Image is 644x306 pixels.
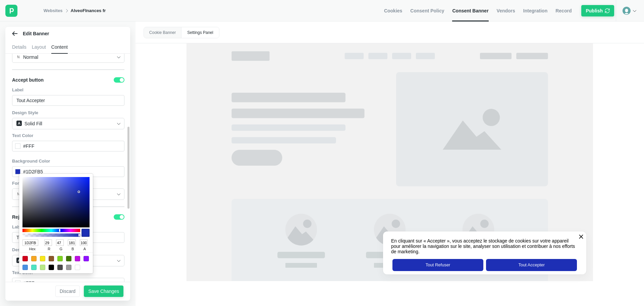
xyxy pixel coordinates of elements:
[116,258,121,263] img: updownarrow
[12,133,124,139] div: Text Color
[12,181,33,186] span: Font Style
[80,246,90,252] label: a
[12,87,124,93] div: Label
[32,40,46,54] div: Layout
[581,5,614,16] button: Publishicon
[60,288,75,294] div: Discard
[23,143,34,149] div: #fff
[57,256,63,261] div: #7ED321
[22,265,28,270] div: #4A90E2
[84,256,89,261] div: #9013FE
[497,8,515,14] span: Vendors
[12,40,26,54] div: Details
[22,256,28,261] div: #D0021B
[55,286,80,297] button: Discard
[68,246,77,252] label: b
[410,8,444,14] span: Consent Policy
[181,27,219,38] div: Settings Panel
[40,256,45,261] div: #F8E71C
[12,247,38,252] span: Design Style
[555,8,572,14] span: Record
[88,288,119,294] div: Save Changes
[384,8,402,14] span: Cookies
[23,31,101,37] span: Edit Banner
[12,110,38,115] span: Design Style
[84,286,123,297] button: Save Changes
[116,121,121,126] img: updownarrow
[452,8,488,14] span: Consent Banner
[580,3,616,18] div: Sync to publish banner changes to your website.
[116,191,121,197] img: updownarrow
[12,224,124,230] div: Label
[22,246,42,252] label: hex
[144,27,181,38] div: Cookie Banner
[486,259,577,271] button: Tout Accepter
[12,214,42,220] div: Reject button
[57,265,63,270] div: #4A4A4A
[12,77,44,83] div: Accept button
[66,256,71,261] div: #417505
[49,265,54,270] div: #000000
[392,259,483,271] button: Tout Refuser
[31,265,37,270] div: #50E3C2
[40,265,45,270] div: #B8E986
[75,256,80,261] div: #BD10E0
[12,270,124,276] div: Text Color
[51,40,68,54] div: Content
[186,43,593,281] img: Placeholderimage.png
[75,265,80,270] div: #FFFFFF
[23,169,43,175] div: #1D2FB5
[116,54,121,60] img: updownarrow
[586,8,603,14] div: Publish
[66,265,71,270] div: #9B9B9B
[44,8,63,14] a: Websites
[56,246,66,252] label: g
[391,234,578,258] p: En cliquant sur « Accepter », vous acceptez le stockage de cookies sur votre appareil pour amélio...
[44,246,54,252] label: r
[523,8,547,14] span: Integration
[31,256,37,261] div: #F5A623
[71,8,106,14] div: AlveoFInances fr
[605,8,610,14] img: icon
[49,256,54,261] div: #8B572A
[12,158,124,164] div: Background Color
